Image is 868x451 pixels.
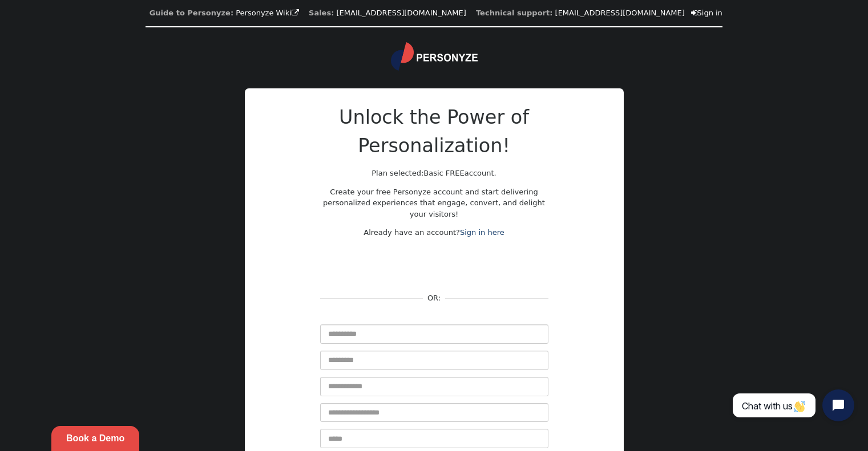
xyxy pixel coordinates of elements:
[476,9,552,17] b: Technical support:
[51,426,139,451] a: Book a Demo
[391,42,478,71] img: logo.svg
[320,186,548,220] p: Create your free Personyze account and start delivering personalized experiences that engage, con...
[423,169,465,177] span: Basic FREE
[555,9,685,17] a: [EMAIL_ADDRESS][DOMAIN_NAME]
[292,9,299,17] span: 
[460,228,504,237] a: Sign in here
[150,9,233,17] b: Guide to Personyze:
[320,227,548,238] p: Already have an account?
[691,9,722,17] a: Sign in
[370,252,498,277] iframe: Bouton "Se connecter avec Google"
[236,9,299,17] a: Personyze Wiki
[309,9,334,17] b: Sales:
[320,103,548,160] h2: Unlock the Power of Personalization!
[423,292,445,304] div: OR:
[691,9,697,17] span: 
[320,168,548,179] p: Plan selected: account.
[337,9,466,17] a: [EMAIL_ADDRESS][DOMAIN_NAME]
